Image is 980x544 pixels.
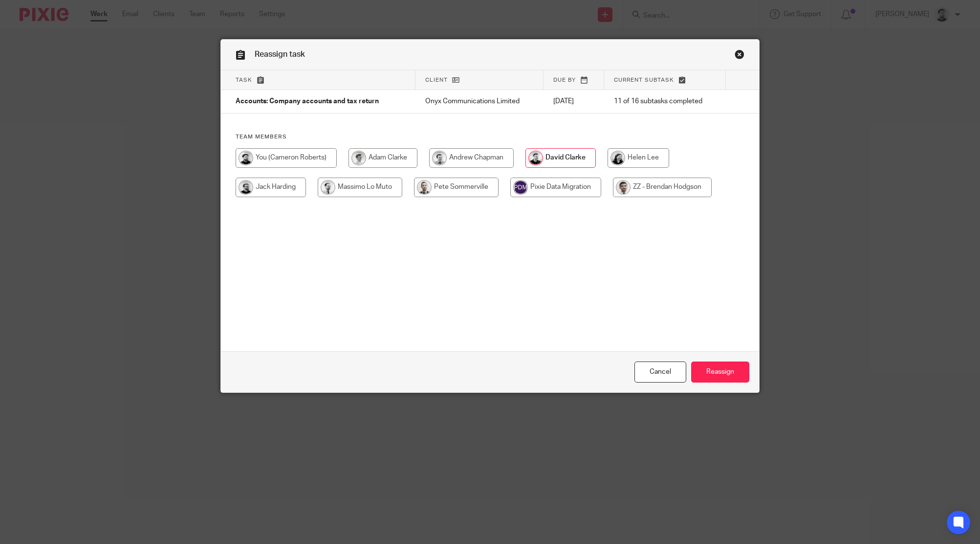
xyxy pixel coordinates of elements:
span: Accounts: Company accounts and tax return [236,98,379,105]
p: [DATE] [553,96,594,106]
span: Current subtask [614,77,674,83]
a: Close this dialog window [634,362,686,383]
input: Reassign [691,362,749,383]
p: Onyx Communications Limited [425,96,534,106]
span: Task [236,77,252,83]
span: Due by [553,77,576,83]
a: Close this dialog window [735,49,744,63]
span: Reassign task [255,50,305,58]
h4: Team members [236,133,744,141]
td: 11 of 16 subtasks completed [604,90,726,113]
span: Client [425,77,448,83]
